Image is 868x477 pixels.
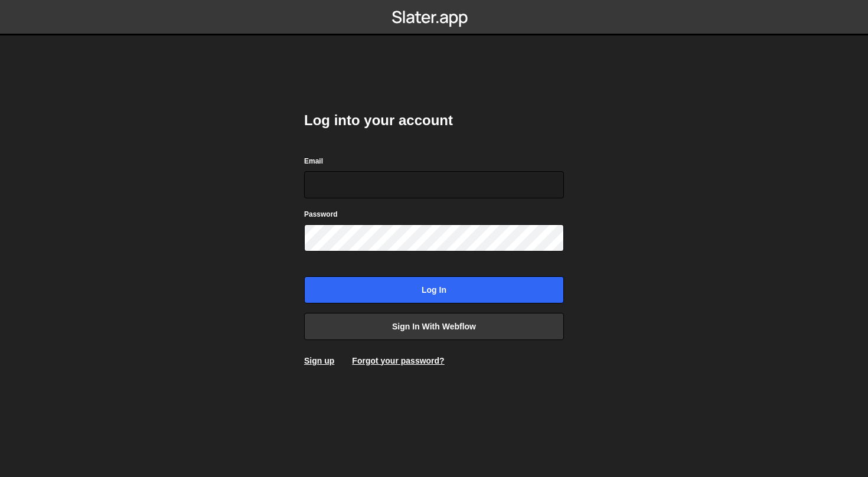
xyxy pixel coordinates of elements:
a: Sign up [304,356,334,365]
a: Sign in with Webflow [304,313,564,340]
a: Forgot your password? [352,356,444,365]
label: Email [304,155,323,167]
h2: Log into your account [304,111,564,130]
label: Password [304,208,338,220]
input: Log in [304,276,564,303]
